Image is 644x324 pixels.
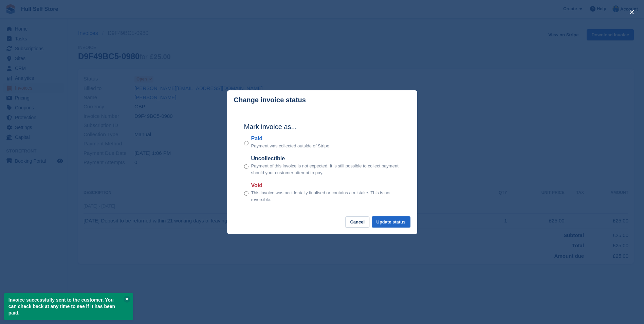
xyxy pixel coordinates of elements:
[244,122,400,132] h2: Mark invoice as...
[4,293,133,320] p: Invoice successfully sent to the customer. You can check back at any time to see if it has been p...
[345,216,369,228] button: Cancel
[251,181,400,190] label: Void
[251,134,331,143] label: Paid
[251,163,400,176] p: Payment of this invoice is not expected. It is still possible to collect payment should your cust...
[251,143,331,149] p: Payment was collected outside of Stripe.
[234,96,306,104] p: Change invoice status
[372,216,410,228] button: Update status
[251,190,400,203] p: This invoice was accidentally finalised or contains a mistake. This is not reversible.
[251,155,400,163] label: Uncollectible
[626,7,637,18] button: close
